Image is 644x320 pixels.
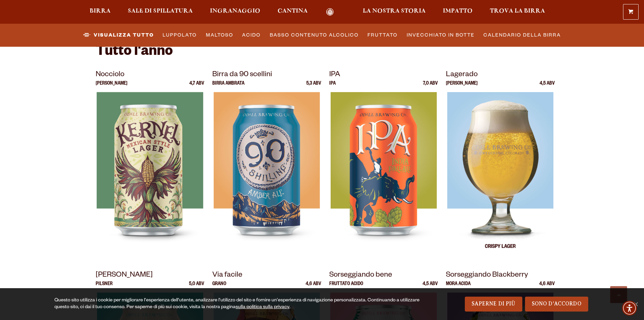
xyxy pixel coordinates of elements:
font: [PERSON_NAME] [446,81,478,87]
a: Ingranaggio [206,8,265,16]
a: sulla politica sulla privacy [236,305,289,310]
font: Acido [242,33,261,39]
img: IPA [330,92,436,261]
img: Nocciolo [97,92,203,261]
font: 7,0 ABV [423,81,438,87]
a: Casa Odell [317,8,343,16]
font: Birra da 90 scellini [212,71,272,79]
font: 5,0 ABV [189,282,204,287]
a: Maltoso [203,27,236,43]
font: IPA [329,81,336,87]
font: Impatto [443,8,473,14]
a: Acido [239,27,263,43]
img: Lagerado [447,92,553,261]
font: Birra ambrata [212,81,244,87]
font: Mora acida [446,282,471,287]
font: Calendario della birra [483,33,561,39]
font: Visualizza tutto [94,33,154,39]
a: Scorri verso l'alto [610,286,627,303]
font: 4,5 ABV [540,81,555,87]
font: Basso contenuto alcolico [270,33,359,39]
font: 4,6 ABV [539,282,555,287]
font: IPA [329,71,340,79]
font: Trova la birra [490,8,545,14]
font: Fruttato acido [329,282,363,287]
font: 4,7 ABV [189,81,204,87]
font: Nocciolo [96,71,124,79]
font: Sorseggiando bene [329,272,392,280]
font: [PERSON_NAME] [96,272,153,280]
a: Calendario della birra [481,27,564,43]
font: Pilsner [96,282,113,287]
a: Lagerado [PERSON_NAME] 4,5 ABV Lagerado Lagerado [446,69,555,261]
font: Tutto l'anno [96,45,173,60]
font: 5,3 ABV [306,81,321,87]
div: Menu di accessibilità [622,301,637,316]
font: luppolato [163,33,197,39]
a: Basso contenuto alcolico [267,27,361,43]
a: IPA IPA 7,0 ABV IPA IPA [329,69,438,261]
font: 4,5 ABV [423,282,438,287]
font: [PERSON_NAME] [96,81,127,87]
font: Cantina [278,8,308,14]
font: Sono d'accordo [532,301,581,307]
a: luppolato [160,27,199,43]
font: Sale di spillatura [128,8,193,14]
a: Sono d'accordo [525,297,588,312]
img: Birra da 90 scellini [214,92,320,261]
a: Invecchiato in botte [404,27,477,43]
font: Maltoso [206,33,233,39]
a: Nocciolo [PERSON_NAME] 4,7 ABV Nocciolo Nocciolo [96,69,205,261]
a: Visualizza tutto [80,27,157,43]
a: Fruttato [365,27,400,43]
font: . [289,305,290,310]
font: Fruttato [367,33,398,39]
font: Saperne di più [472,301,515,307]
a: Saperne di più [465,297,522,312]
font: Ingranaggio [210,8,260,14]
font: Lagerado [446,71,478,79]
font: Questo sito utilizza i cookie per migliorare l'esperienza dell'utente, analizzare l'utilizzo del ... [54,298,420,310]
font: Grano [212,282,226,287]
font: Via facile [212,272,242,280]
a: Impatto [438,8,477,16]
font: Invecchiato in botte [407,33,475,39]
a: Sale di spillatura [123,8,197,16]
font: Sorseggiando Blackberry [446,272,528,280]
font: Birra [90,8,111,14]
a: Birra da 90 scellini Birra ambrata 5,3 ABV Birra da 90 scellini Birra da 90 scellini [212,69,321,261]
font: La nostra storia [363,8,426,14]
font: 4,6 ABV [306,282,321,287]
a: Trova la birra [485,8,549,16]
a: La nostra storia [358,8,430,16]
a: Cantina [273,8,312,16]
a: Birra [85,8,115,16]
